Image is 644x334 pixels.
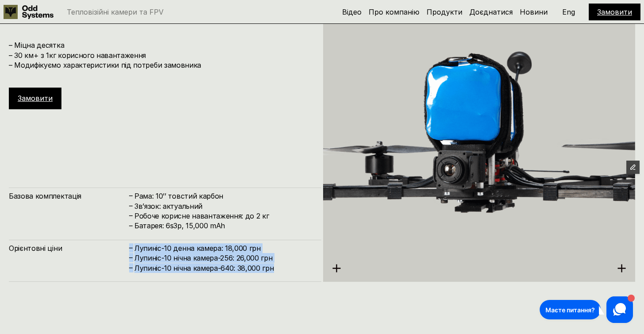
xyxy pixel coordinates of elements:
a: Новини [520,8,548,16]
iframe: HelpCrunch [537,294,635,325]
p: Eng [562,8,575,15]
h4: Лупиніс-10 денна камера: 18,000 грн [134,243,312,253]
p: Тепловізійні камери та FPV [67,8,164,15]
h4: – Міцна десятка – 30 км+ з 1кг корисного навантаження – Модифікуємо характеристики під потреби за... [9,40,312,70]
a: Продукти [427,8,462,16]
button: Edit Framer Content [626,161,640,174]
h4: Рама: 10’’ товстий карбон [134,191,312,201]
h4: Батарея: 6s3p, 15,000 mAh [134,221,312,230]
h4: – [129,211,133,220]
a: Відео [342,8,362,16]
a: Про компанію [369,8,419,16]
h4: – [129,243,133,253]
h4: Зв’язок: актуальний [134,201,312,211]
a: Замовити [597,8,632,16]
h4: – [129,263,133,273]
h4: Лупиніс-10 нічна камера-640: 38,000 грн [134,263,312,273]
h4: Робоче корисне навантаження: до 2 кг [134,211,312,221]
h4: Базова комплектація [9,191,128,201]
a: Замовити [18,94,53,103]
h4: – [129,201,133,211]
h4: Лупиніс-10 нічна камера-256: 26,000 грн [134,253,312,263]
h4: Орієнтовні ціни [9,243,128,253]
a: Доєднатися [469,8,513,16]
h4: – [129,220,133,230]
h4: – [129,253,133,262]
h4: – [129,191,133,200]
